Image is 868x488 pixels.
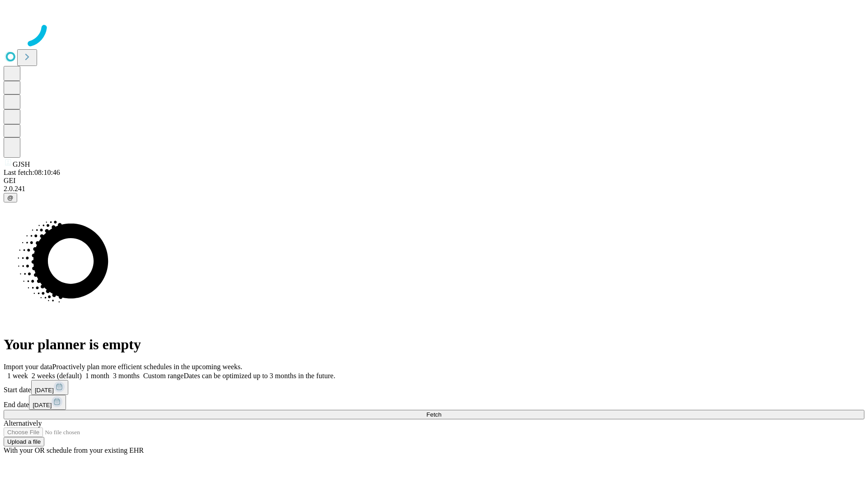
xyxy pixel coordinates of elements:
[7,372,28,380] span: 1 week
[143,372,184,380] span: Custom range
[426,411,441,418] span: Fetch
[29,395,66,410] button: [DATE]
[4,395,864,410] div: End date
[4,410,864,419] button: Fetch
[85,372,109,380] span: 1 month
[33,402,52,408] span: [DATE]
[4,363,52,371] span: Import your data
[4,446,144,454] span: With your OR schedule from your existing EHR
[13,160,30,168] span: GJSH
[7,194,14,201] span: @
[4,437,44,446] button: Upload a file
[4,185,864,193] div: 2.0.241
[35,387,54,394] span: [DATE]
[4,380,864,395] div: Start date
[113,372,140,380] span: 3 months
[52,363,242,371] span: Proactively plan more efficient schedules in the upcoming weeks.
[31,380,68,395] button: [DATE]
[4,169,60,176] span: Last fetch: 08:10:46
[4,193,17,202] button: @
[4,336,864,353] h1: Your planner is empty
[4,419,42,427] span: Alternatively
[4,177,864,185] div: GEI
[32,372,82,380] span: 2 weeks (default)
[184,372,335,380] span: Dates can be optimized up to 3 months in the future.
